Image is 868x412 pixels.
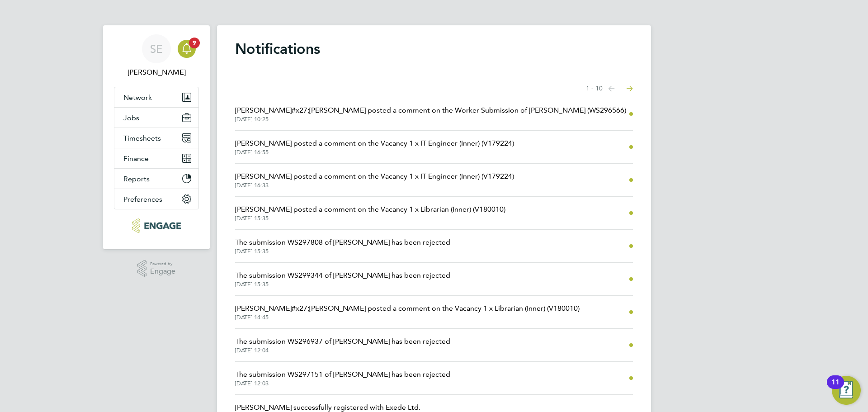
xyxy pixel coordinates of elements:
span: [DATE] 15:35 [235,248,450,255]
a: The submission WS297808 of [PERSON_NAME] has been rejected[DATE] 15:35 [235,237,450,255]
span: Finance [123,154,149,163]
div: 11 [831,382,840,394]
span: [DATE] 10:25 [235,116,626,123]
span: [DATE] 15:35 [235,281,450,288]
a: The submission WS299344 of [PERSON_NAME] has been rejected[DATE] 15:35 [235,270,450,288]
button: Network [114,87,198,107]
span: Reports [123,175,150,183]
img: xede-logo-retina.png [132,218,180,233]
a: Powered byEngage [137,260,176,277]
span: [DATE] 16:33 [235,182,514,189]
button: Open Resource Center, 11 new notifications [832,376,861,405]
button: Reports [114,169,198,189]
h1: Notifications [235,40,633,58]
span: SE [150,43,163,55]
a: [PERSON_NAME] posted a comment on the Vacancy 1 x IT Engineer (Inner) (V179224)[DATE] 16:55 [235,138,514,156]
a: The submission WS297151 of [PERSON_NAME] has been rejected[DATE] 12:03 [235,369,450,387]
nav: Main navigation [103,25,210,249]
a: The submission WS296937 of [PERSON_NAME] has been rejected[DATE] 12:04 [235,336,450,354]
span: [DATE] 12:03 [235,380,450,387]
span: [DATE] 14:45 [235,314,580,321]
span: The submission WS297151 of [PERSON_NAME] has been rejected [235,369,450,380]
span: Timesheets [123,134,161,142]
button: Preferences [114,189,198,209]
a: [PERSON_NAME]#x27;[PERSON_NAME] posted a comment on the Worker Submission of [PERSON_NAME] (WS296... [235,105,626,123]
span: 1 - 10 [586,84,603,93]
span: [PERSON_NAME] posted a comment on the Vacancy 1 x IT Engineer (Inner) (V179224) [235,138,514,149]
a: [PERSON_NAME] posted a comment on the Vacancy 1 x IT Engineer (Inner) (V179224)[DATE] 16:33 [235,171,514,189]
a: Go to home page [114,218,199,233]
a: 9 [178,34,196,63]
span: The submission WS296937 of [PERSON_NAME] has been rejected [235,336,450,347]
span: Network [123,93,152,102]
span: 9 [189,38,200,48]
span: [DATE] 15:35 [235,215,505,222]
span: [PERSON_NAME] posted a comment on the Vacancy 1 x IT Engineer (Inner) (V179224) [235,171,514,182]
span: [PERSON_NAME] posted a comment on the Vacancy 1 x Librarian (Inner) (V180010) [235,204,505,215]
span: [DATE] 16:55 [235,149,514,156]
a: [PERSON_NAME] posted a comment on the Vacancy 1 x Librarian (Inner) (V180010)[DATE] 15:35 [235,204,505,222]
button: Timesheets [114,128,198,148]
span: [PERSON_NAME]#x27;[PERSON_NAME] posted a comment on the Vacancy 1 x Librarian (Inner) (V180010) [235,303,580,314]
span: [DATE] 12:04 [235,347,450,354]
nav: Select page of notifications list [586,80,633,98]
span: Jobs [123,114,139,122]
a: SE[PERSON_NAME] [114,34,199,78]
span: [PERSON_NAME]#x27;[PERSON_NAME] posted a comment on the Worker Submission of [PERSON_NAME] (WS296... [235,105,626,116]
button: Finance [114,148,198,168]
span: Sophia Ede [114,67,199,78]
a: [PERSON_NAME]#x27;[PERSON_NAME] posted a comment on the Vacancy 1 x Librarian (Inner) (V180010)[D... [235,303,580,321]
span: Preferences [123,195,162,204]
span: Engage [150,268,175,275]
button: Jobs [114,108,198,128]
span: The submission WS297808 of [PERSON_NAME] has been rejected [235,237,450,248]
span: The submission WS299344 of [PERSON_NAME] has been rejected [235,270,450,281]
span: Powered by [150,260,175,268]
